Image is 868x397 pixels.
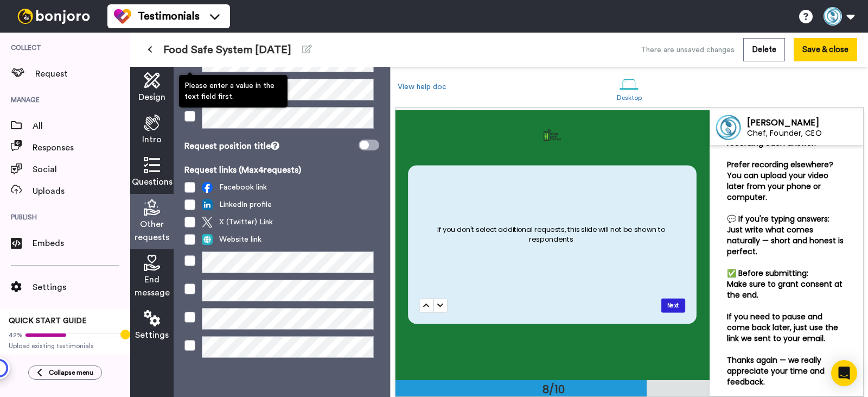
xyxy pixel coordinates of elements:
span: Settings [33,281,130,294]
span: Request [35,67,130,80]
a: Desktop [611,70,648,107]
img: Profile Image [716,115,742,141]
span: Questions [132,175,173,188]
span: Intro [142,133,162,146]
div: Open Intercom Messenger [831,360,857,386]
span: If you need to pause and come back later, just use the link we sent to your email. [727,311,840,344]
span: Settings [135,329,169,342]
img: twitter.svg [202,217,213,228]
button: Delete [743,38,785,61]
span: X (Twitter) Link [202,217,273,228]
span: All [33,119,130,133]
span: Design [138,91,165,104]
span: ✅ Before submitting: [727,268,808,279]
div: Please enter a value in the text field first. [179,75,288,108]
img: linked-in.png [202,199,213,210]
span: Facebook link [202,182,267,193]
img: 6b672b91-1f50-4a88-9363-5b724e28d4f4 [544,128,561,145]
div: Request position title [184,140,279,153]
p: Request links (Max 4 requests) [184,163,379,177]
span: Website link [202,234,261,245]
img: bj-logo-header-white.svg [13,9,94,24]
span: End message [135,273,170,299]
span: Collapse menu [49,368,93,377]
span: Embeds [33,237,130,250]
div: Desktop [617,94,642,102]
img: tm-color.svg [114,8,131,25]
span: Food Safe System [DATE] [163,42,291,58]
div: There are unsaved changes [641,45,735,55]
span: Make sure to grant consent at the end. [727,279,845,300]
span: 42% [9,331,23,339]
button: Next [661,298,685,312]
span: Prefer recording elsewhere? You can upload your video later from your phone or computer. [727,159,835,203]
div: Tooltip anchor [120,330,130,339]
img: facebook.svg [202,182,213,193]
span: 💬 If you're typing answers: [727,213,829,224]
div: [PERSON_NAME] [747,117,863,128]
h2: If you don't select additional requests, this slide will not be shown to respondents [419,224,683,244]
img: web.svg [202,234,213,245]
span: Read the question before recording each answer. [727,127,826,148]
span: LinkedIn profile [202,199,272,210]
span: Social [33,163,130,176]
button: Save & close [794,38,857,61]
div: Chef, Founder, CEO [747,129,863,138]
span: Uploads [33,185,130,198]
span: Testimonials [138,9,200,24]
span: Responses [33,141,130,154]
span: QUICK START GUIDE [9,317,87,325]
span: Thanks again — we really appreciate your time and feedback. [727,355,827,387]
span: Just write what comes naturally — short and honest is perfect. [727,224,846,257]
button: Collapse menu [28,366,102,380]
span: Other requests [135,218,169,244]
a: View help doc [398,83,446,91]
div: 8/10 [527,382,579,397]
span: Upload existing testimonials [9,342,122,350]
